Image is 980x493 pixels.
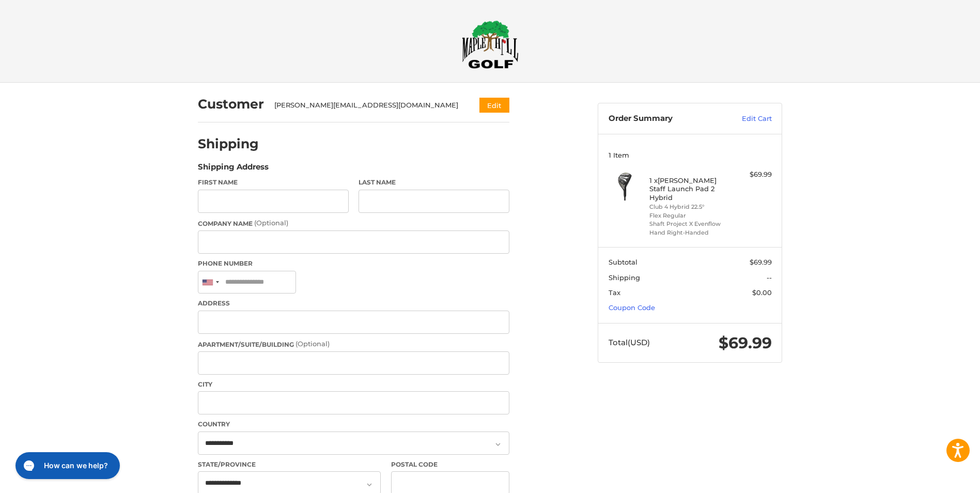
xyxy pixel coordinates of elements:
[609,288,620,297] span: Tax
[198,218,509,228] label: Company Name
[895,465,980,493] iframe: Google Customer Reviews
[198,380,509,389] label: City
[391,460,510,469] label: Postal Code
[359,178,509,187] label: Last Name
[479,98,509,113] button: Edit
[198,339,509,349] label: Apartment/Suite/Building
[767,273,772,282] span: --
[295,340,330,348] small: (Optional)
[254,219,288,227] small: (Optional)
[198,271,222,294] div: United States: +1
[750,258,772,266] span: $69.99
[752,288,772,297] span: $0.00
[198,299,509,308] label: Address
[609,114,720,124] h3: Order Summary
[649,220,728,228] li: Shaft Project X Evenflow
[274,100,460,111] div: [PERSON_NAME][EMAIL_ADDRESS][DOMAIN_NAME]
[649,211,728,220] li: Flex Regular
[198,259,509,268] label: Phone Number
[609,303,655,312] a: Coupon Code
[649,228,728,237] li: Hand Right-Handed
[10,449,123,483] iframe: Gorgias live chat messenger
[720,114,772,124] a: Edit Cart
[198,96,264,112] h2: Customer
[649,176,728,202] h4: 1 x [PERSON_NAME] Staff Launch Pad 2 Hybrid
[609,151,772,159] h3: 1 Item
[462,20,519,69] img: Maple Hill Golf
[198,420,509,429] label: Country
[198,460,381,469] label: State/Province
[609,258,637,266] span: Subtotal
[649,203,728,211] li: Club 4 Hybrid 22.5°
[731,170,772,180] div: $69.99
[609,337,650,347] span: Total (USD)
[719,333,772,352] span: $69.99
[198,136,259,152] h2: Shipping
[198,178,349,187] label: First Name
[609,273,640,282] span: Shipping
[198,161,269,178] legend: Shipping Address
